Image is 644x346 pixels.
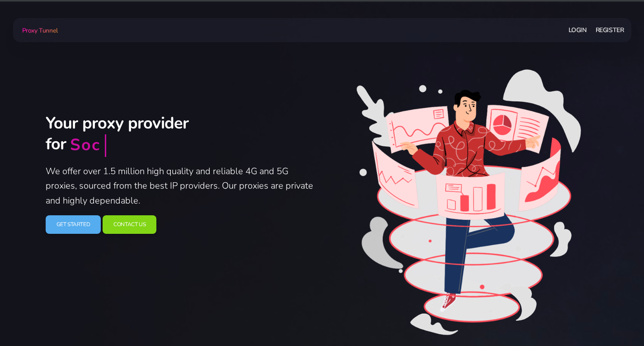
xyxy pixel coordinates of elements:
h2: Your proxy provider for [46,113,317,157]
a: Get Started [46,215,101,234]
a: Proxy Tunnel [20,23,58,38]
a: Register [596,22,624,38]
iframe: Webchat Widget [592,294,633,335]
span: Proxy Tunnel [22,26,58,35]
a: Login [569,22,587,38]
a: Contact Us [103,215,156,234]
div: Soc [70,135,100,156]
p: We offer over 1.5 million high quality and reliable 4G and 5G proxies, sourced from the best IP p... [46,164,317,209]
